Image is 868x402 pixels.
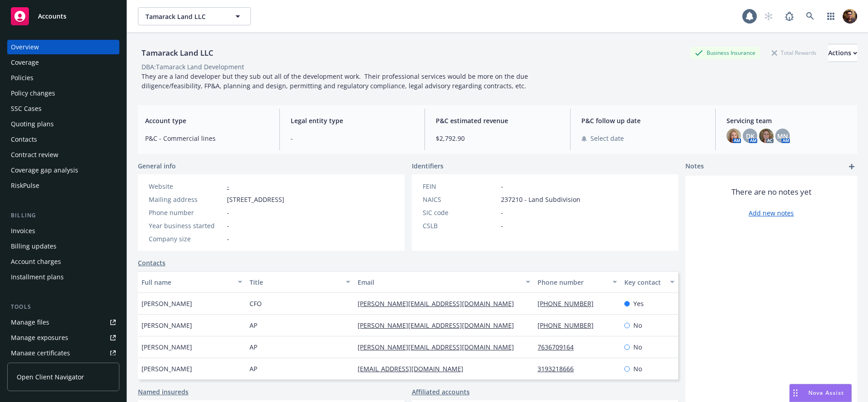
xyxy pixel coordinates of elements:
div: Website [149,182,223,191]
span: AP [250,321,257,330]
a: Switch app [822,7,840,25]
span: - [227,208,229,217]
span: Accounts [38,13,66,20]
span: No [633,342,642,352]
a: Contacts [138,258,165,268]
a: Accounts [7,4,119,29]
div: RiskPulse [11,178,39,193]
div: Manage files [11,315,49,330]
button: Nova Assist [789,384,852,402]
img: photo [726,129,741,143]
button: Email [354,271,534,293]
span: - [291,134,414,143]
div: Phone number [149,208,223,217]
span: No [633,321,642,330]
div: Overview [11,40,39,54]
span: [STREET_ADDRESS] [227,195,284,204]
span: There are no notes yet [731,187,811,197]
div: Quoting plans [11,117,54,131]
span: - [227,221,229,230]
a: Contacts [7,132,119,147]
div: Full name [142,278,232,287]
a: [PERSON_NAME][EMAIL_ADDRESS][DOMAIN_NAME] [358,321,521,330]
button: Title [246,271,354,293]
span: DK [746,131,755,141]
a: Manage certificates [7,346,119,360]
button: Phone number [534,271,620,293]
div: SIC code [423,208,497,217]
span: Notes [685,161,704,172]
span: They are a land developer but they sub out all of the development work. Their professional servic... [142,72,530,90]
span: Nova Assist [808,389,844,397]
a: [PERSON_NAME][EMAIL_ADDRESS][DOMAIN_NAME] [358,299,521,308]
a: Add new notes [749,208,794,218]
span: - [501,221,503,230]
div: Mailing address [149,195,223,204]
span: Yes [633,299,644,308]
span: P&C estimated revenue [436,116,559,125]
a: Start snowing [759,7,778,25]
div: Manage certificates [11,346,70,360]
a: - [227,182,229,191]
span: CFO [250,299,262,308]
a: Coverage gap analysis [7,163,119,177]
div: Policies [11,71,33,85]
span: AP [250,364,257,373]
span: Identifiers [412,161,443,171]
a: Invoices [7,224,119,238]
div: Coverage gap analysis [11,163,78,177]
div: Tamarack Land LLC [138,47,217,59]
div: Invoices [11,224,35,238]
span: Select date [590,134,624,143]
a: add [846,161,857,172]
div: NAICS [423,195,497,204]
button: Actions [828,44,857,62]
div: Manage exposures [11,330,68,345]
a: Quoting plans [7,117,119,131]
div: Billing [7,211,119,220]
div: SSC Cases [11,101,42,116]
a: Manage files [7,315,119,330]
span: AP [250,342,257,352]
span: Account type [145,116,269,125]
span: Manage exposures [7,330,119,345]
div: Billing updates [11,239,57,254]
div: Coverage [11,55,39,70]
span: Tamarack Land LLC [146,12,224,21]
button: Full name [138,271,246,293]
div: Tools [7,302,119,311]
span: - [501,208,503,217]
div: Company size [149,234,223,244]
a: Affiliated accounts [412,387,470,397]
a: Named insureds [138,387,189,397]
span: 237210 - Land Subdivision [501,195,580,204]
span: Open Client Navigator [17,372,84,382]
a: RiskPulse [7,178,119,193]
button: Key contact [621,271,678,293]
a: Report a Bug [780,7,798,25]
a: Billing updates [7,239,119,254]
div: FEIN [423,182,497,191]
a: Policy changes [7,86,119,100]
div: DBA: Tamarack Land Development [142,62,244,72]
div: Year business started [149,221,223,230]
div: Key contact [624,278,665,287]
span: [PERSON_NAME] [142,364,192,373]
div: Business Insurance [690,47,760,58]
span: [PERSON_NAME] [142,299,192,308]
a: 7636709164 [538,343,581,351]
img: photo [843,9,857,24]
a: Installment plans [7,270,119,284]
span: No [633,364,642,373]
a: Account charges [7,254,119,269]
span: Servicing team [726,116,850,125]
a: [PHONE_NUMBER] [538,299,601,308]
div: Contract review [11,148,58,162]
a: [EMAIL_ADDRESS][DOMAIN_NAME] [358,364,471,373]
a: Overview [7,40,119,54]
a: SSC Cases [7,101,119,116]
a: Policies [7,71,119,85]
a: [PHONE_NUMBER] [538,321,601,330]
span: P&C - Commercial lines [145,134,269,143]
span: $2,792.90 [436,134,559,143]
